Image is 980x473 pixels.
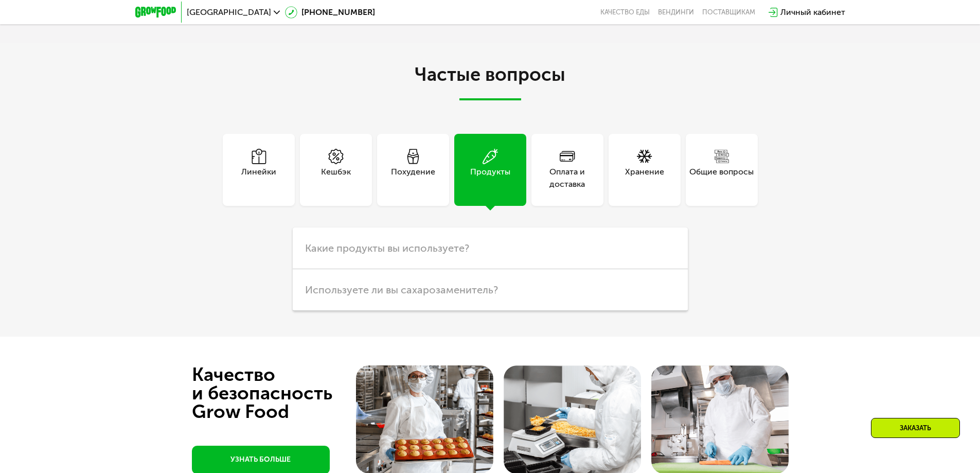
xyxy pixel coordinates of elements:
div: Общие вопросы [689,166,754,190]
div: Заказать [871,418,960,438]
span: Используете ли вы сахарозаменитель? [305,284,498,296]
div: Продукты [470,166,510,190]
a: Качество еды [600,8,650,16]
span: Какие продукты вы используете? [305,242,469,254]
div: Хранение [625,166,664,190]
h2: Частые вопросы [202,64,778,100]
span: [GEOGRAPHIC_DATA] [187,8,271,16]
div: Оплата и доставка [531,166,603,190]
div: Кешбэк [321,166,351,190]
a: [PHONE_NUMBER] [285,6,375,19]
a: Вендинги [658,8,694,16]
div: поставщикам [702,8,755,16]
div: Похудение [391,166,435,190]
div: Качество и безопасность Grow Food [192,365,370,421]
div: Личный кабинет [780,6,845,19]
div: Линейки [241,166,276,190]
